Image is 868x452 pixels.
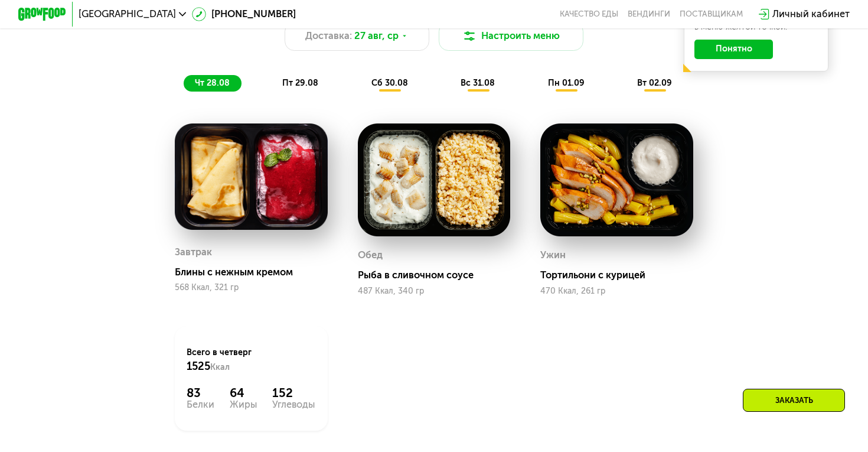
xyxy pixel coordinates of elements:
div: 64 [230,386,257,401]
span: пт 29.08 [282,78,318,88]
a: Качество еды [560,9,618,19]
span: 27 авг, ср [354,29,399,44]
div: Жиры [230,400,257,409]
div: Тортильони с курицей [540,269,703,281]
div: 487 Ккал, 340 гр [358,287,511,296]
div: Белки [187,400,214,409]
div: Заказать [743,389,845,412]
button: Понятно [694,40,773,59]
div: 568 Ккал, 321 гр [175,283,328,292]
div: 152 [272,386,315,401]
span: чт 28.08 [195,78,230,88]
span: Ккал [210,362,230,372]
span: пн 01.09 [548,78,585,88]
div: Ужин [540,246,566,265]
a: Вендинги [628,9,670,19]
div: Завтрак [175,243,212,262]
span: вс 31.08 [461,78,495,88]
div: Рыба в сливочном соусе [358,269,520,281]
div: 470 Ккал, 261 гр [540,287,693,296]
span: Доставка: [305,29,352,44]
div: Блины с нежным кремом [175,266,337,278]
div: Личный кабинет [772,7,850,22]
div: Углеводы [272,400,315,409]
a: [PHONE_NUMBER] [192,7,296,22]
button: Настроить меню [439,22,583,51]
span: вт 02.09 [637,78,672,88]
div: Всего в четверг [187,347,315,373]
span: сб 30.08 [371,78,408,88]
div: 83 [187,386,214,401]
div: Обед [358,246,383,265]
span: 1525 [187,360,210,373]
div: поставщикам [680,9,743,19]
span: [GEOGRAPHIC_DATA] [79,9,176,19]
